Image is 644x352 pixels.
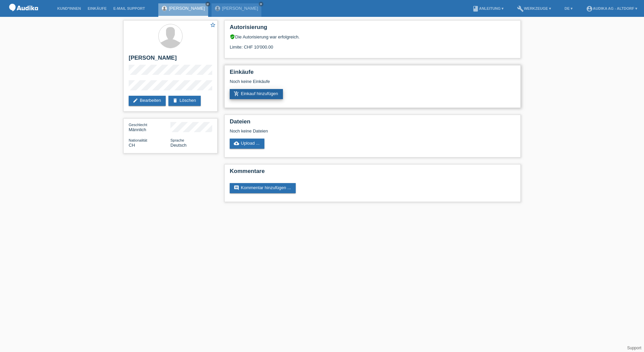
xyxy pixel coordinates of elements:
a: editBearbeiten [129,96,166,106]
span: Deutsch [170,143,187,148]
h2: Kommentare [230,168,515,178]
div: Die Autorisierung war erfolgreich. [230,34,515,39]
i: cloud_upload [234,141,239,146]
span: Geschlecht [129,123,147,127]
a: [PERSON_NAME] [222,6,258,11]
span: Nationalität [129,138,147,142]
a: commentKommentar hinzufügen ... [230,183,296,193]
i: build [517,5,524,12]
i: comment [234,185,239,190]
h2: Einkäufe [230,69,515,79]
a: add_shopping_cartEinkauf hinzufügen [230,89,283,99]
a: close [205,2,210,6]
i: star_border [210,22,216,28]
i: close [206,2,210,6]
a: Kund*innen [54,6,84,10]
a: star_border [210,22,216,29]
div: Männlich [129,122,170,132]
i: add_shopping_cart [234,91,239,96]
a: buildWerkzeuge ▾ [514,6,554,10]
a: [PERSON_NAME] [169,6,205,11]
i: account_circle [586,5,593,12]
div: Noch keine Dateien [230,128,436,134]
i: edit [133,98,138,103]
a: DE ▾ [561,6,576,10]
a: POS — MF Group [7,13,40,18]
span: Sprache [170,138,184,142]
i: close [259,2,263,6]
h2: Autorisierung [230,24,515,34]
a: E-Mail Support [110,6,149,10]
a: Einkäufe [84,6,110,10]
a: Support [627,346,641,350]
i: verified_user [230,34,235,39]
span: Schweiz [129,143,135,148]
a: close [259,2,263,6]
a: cloud_uploadUpload ... [230,139,264,149]
a: deleteLöschen [168,96,201,106]
h2: [PERSON_NAME] [129,55,212,65]
a: bookAnleitung ▾ [469,6,507,10]
a: account_circleAudika AG - Altdorf ▾ [583,6,641,10]
i: delete [172,98,178,103]
i: book [472,5,479,12]
h2: Dateien [230,118,515,128]
div: Noch keine Einkäufe [230,79,515,89]
div: Limite: CHF 10'000.00 [230,39,515,50]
